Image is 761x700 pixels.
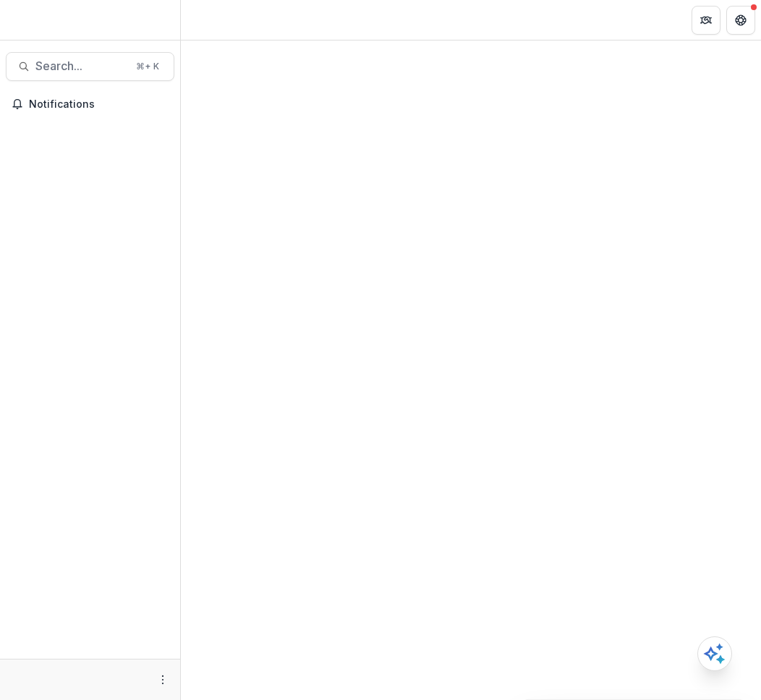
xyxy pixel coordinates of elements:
[6,52,174,81] button: Search...
[697,636,732,671] button: Open AI Assistant
[154,671,171,688] button: More
[133,59,162,74] div: ⌘ + K
[35,59,127,73] span: Search...
[6,93,174,116] button: Notifications
[187,9,248,30] nav: breadcrumb
[726,6,755,35] button: Get Help
[692,6,720,35] button: Partners
[29,98,169,111] span: Notifications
